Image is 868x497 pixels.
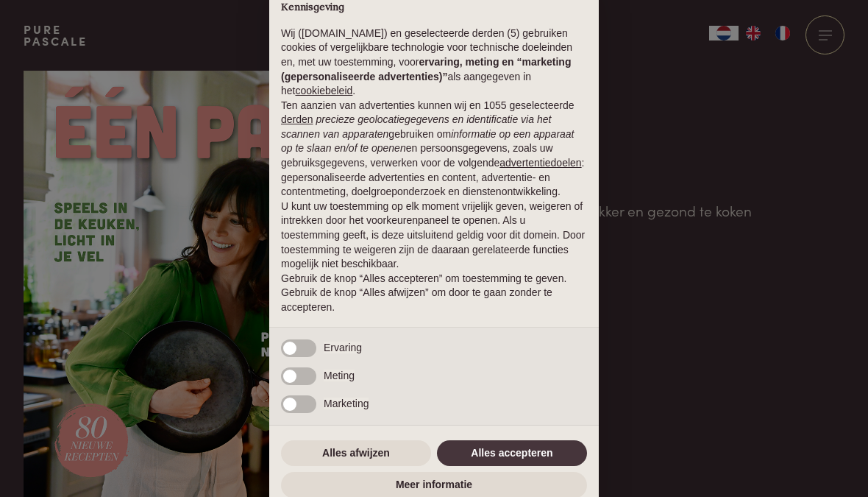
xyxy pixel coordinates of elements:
[281,200,587,272] p: U kunt uw toestemming op elk moment vrijelijk geven, weigeren of intrekken door het voorkeurenpan...
[281,113,313,127] button: derden
[281,99,587,200] p: Ten aanzien van advertenties kunnen wij en 1055 geselecteerde gebruiken om en persoonsgegevens, z...
[281,27,587,99] p: Wij ([DOMAIN_NAME]) en geselecteerde derden (5) gebruiken cookies of vergelijkbare technologie vo...
[437,440,587,467] button: Alles accepteren
[499,156,581,171] button: advertentiedoelen
[324,342,362,353] span: Ervaring
[281,56,571,82] strong: ervaring, meting en “marketing (gepersonaliseerde advertenties)”
[281,272,587,315] p: Gebruik de knop “Alles accepteren” om toestemming te geven. Gebruik de knop “Alles afwijzen” om d...
[281,440,431,467] button: Alles afwijzen
[281,128,574,155] em: informatie op een apparaat op te slaan en/of te openen
[295,85,352,96] a: cookiebeleid
[281,113,551,140] em: precieze geolocatiegegevens en identificatie via het scannen van apparaten
[324,370,355,381] span: Meting
[324,398,369,409] span: Marketing
[281,1,587,15] h2: Kennisgeving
